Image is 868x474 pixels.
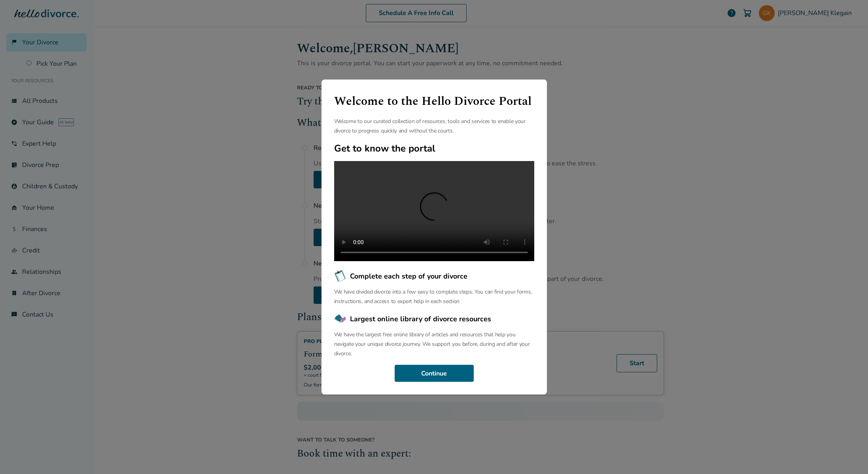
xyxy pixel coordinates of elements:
span: Complete each step of your divorce [350,271,467,281]
img: Largest online library of divorce resources [334,313,347,325]
img: Complete each step of your divorce [334,270,347,283]
iframe: Chat Widget [828,436,868,474]
span: Largest online library of divorce resources [350,314,491,324]
p: Welcome to our curated collection of resources, tools and services to enable your divorce to prog... [334,117,534,136]
p: We have divided divorce into a few easy to complete steps. You can find your forms, instructions,... [334,287,534,306]
h1: Welcome to the Hello Divorce Portal [334,92,534,110]
p: We have the largest free online library of articles and resources that help you navigate your uni... [334,330,534,358]
button: Continue [395,365,474,382]
h2: Get to know the portal [334,142,534,155]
